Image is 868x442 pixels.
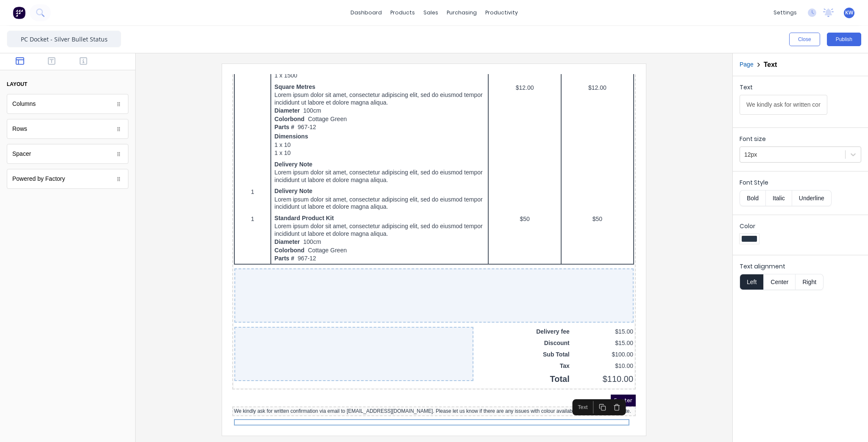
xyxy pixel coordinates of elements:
button: Underline [792,190,832,206]
div: Text [740,83,827,95]
span: KW [845,9,853,17]
div: Rows [7,119,128,139]
div: Rows [12,124,27,133]
div: settings [769,6,801,19]
div: Spacer [7,144,128,164]
button: Duplicate [363,327,377,340]
div: layout [7,80,27,88]
button: Publish [827,33,861,46]
input: Text [740,95,827,115]
label: Font Style [740,178,861,187]
input: Enter template name here [7,30,121,47]
span: Footer [378,320,403,332]
button: Delete [377,327,392,340]
button: Center [763,274,796,290]
div: purchasing [442,6,481,19]
div: Columns [12,99,36,108]
button: Bold [740,190,765,206]
div: Powered by Factory [7,169,128,189]
button: Close [789,33,820,46]
button: Page [740,60,754,69]
label: Text alignment [740,262,861,271]
button: Left [740,274,763,290]
div: sales [419,6,442,19]
div: productivity [481,6,522,19]
button: Right [796,274,823,290]
div: products [386,6,419,19]
div: Text [342,329,359,337]
label: Color [740,222,861,230]
label: Font size [740,135,861,143]
button: Italic [765,190,792,206]
div: Columns [7,94,128,114]
h2: Text [764,61,777,69]
img: Factory [13,6,25,19]
div: We kindly ask for written confirmation via email to [EMAIL_ADDRESS][DOMAIN_NAME]. Please let us k... [2,334,402,340]
div: Spacer [12,149,31,158]
button: layout [7,77,128,91]
div: Powered by Factory [12,174,65,183]
a: dashboard [346,6,386,19]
